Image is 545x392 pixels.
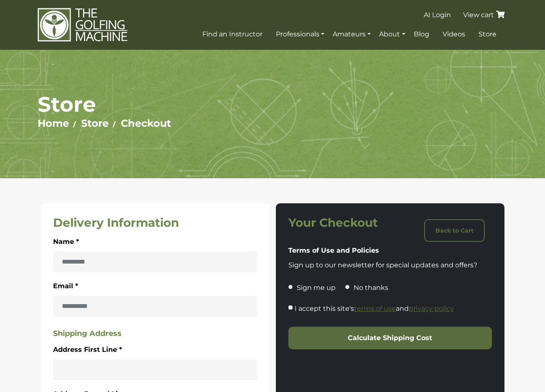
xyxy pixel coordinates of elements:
p: Sign me up [297,283,336,293]
a: View cart [462,11,508,19]
h3: Delivery Information [53,216,257,230]
p: No thanks [354,283,388,293]
a: Checkout [121,117,171,129]
h3: Your Checkout [288,216,387,230]
a: terms of use [354,305,396,313]
span: Videos [443,30,465,38]
a: privacy policy [409,305,454,313]
a: Find an Instructor [200,27,265,42]
label: Terms of Use and Policies [288,245,379,256]
button: Calculate Shipping Cost [288,327,492,349]
h1: Store [38,92,508,117]
label: Email * [53,281,78,292]
label: I accept this site's and [295,303,454,314]
a: AI Login [422,8,453,23]
span: Find an Instructor [202,30,262,38]
a: Blog [412,27,431,42]
a: Professionals [274,27,326,42]
h5: Shipping Address [53,329,257,338]
label: Address First Line * [53,344,122,355]
a: Home [38,117,69,129]
img: The Golfing Machine [38,8,127,42]
a: Back to Cart [424,219,485,242]
p: Sign up to our newsletter for special updates and offers? [288,260,492,270]
a: Amateurs [331,27,373,42]
span: AI Login [424,11,451,19]
a: About [377,27,407,42]
span: Blog [414,30,429,38]
a: Store [476,27,499,42]
span: Store [479,30,497,38]
label: Name * [53,236,79,247]
a: Store [81,117,109,129]
a: Videos [441,27,467,42]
